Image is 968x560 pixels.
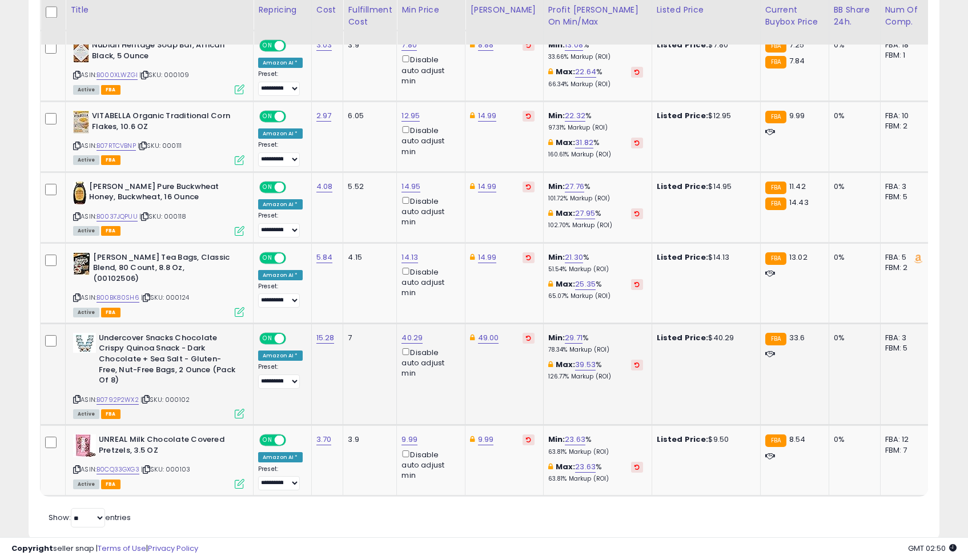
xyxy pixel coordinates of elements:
a: 7.80 [401,39,417,51]
span: 11.42 [789,181,806,192]
div: Cost [316,4,339,16]
a: B0037JQPUU [97,212,138,221]
div: Preset: [258,465,303,491]
div: Disable auto adjust min [401,346,456,379]
div: % [548,279,643,300]
b: Min: [548,434,565,445]
span: FBA [101,85,121,95]
b: Min: [548,181,565,192]
span: FBA [101,308,121,317]
div: FBM: 5 [885,343,923,353]
a: 2.97 [316,110,332,122]
b: UNREAL Milk Chocolate Covered Pretzels, 3.5 OZ [99,434,238,458]
span: OFF [284,182,303,192]
span: All listings currently available for purchase on Amazon [73,226,99,236]
b: Listed Price: [657,252,709,263]
a: 49.00 [478,332,499,344]
b: Min: [548,252,565,263]
b: Max: [556,208,576,219]
a: 21.30 [565,252,583,263]
a: B0CQ33GXG3 [97,465,139,474]
span: | SKU: 000111 [138,141,182,150]
b: Max: [556,359,576,370]
div: Disable auto adjust min [401,195,456,228]
div: Preset: [258,283,303,308]
p: 65.07% Markup (ROI) [548,292,643,300]
b: Nubian Heritage Soap Bar, African Black, 5 Ounce [92,40,231,64]
div: Amazon AI * [258,452,303,462]
div: 0% [834,111,871,121]
a: 40.29 [401,332,423,344]
div: % [548,67,643,88]
p: 63.81% Markup (ROI) [548,475,643,483]
div: FBA: 10 [885,111,923,121]
a: 23.63 [565,434,585,445]
a: B0792P2WX2 [97,395,139,405]
div: Amazon AI * [258,58,303,68]
div: FBA: 5 [885,252,923,263]
div: FBM: 1 [885,50,923,61]
div: Preset: [258,141,303,167]
div: % [548,252,643,273]
img: 51bzUAp0fTL._SL40_.jpg [73,111,89,134]
div: 5.52 [348,182,388,192]
p: 33.66% Markup (ROI) [548,53,643,61]
a: Privacy Policy [148,543,198,554]
div: Title [70,4,248,16]
div: FBA: 3 [885,333,923,343]
span: | SKU: 000102 [140,395,190,404]
p: 102.70% Markup (ROI) [548,221,643,229]
span: OFF [284,436,303,445]
div: BB Share 24h. [834,4,875,28]
div: ASIN: [73,434,244,488]
img: 51Z9E5OCRZL._SL40_.jpg [73,40,89,63]
div: 3.9 [348,40,388,50]
a: 14.99 [478,110,497,122]
div: 0% [834,252,871,263]
div: Preset: [258,363,303,389]
b: Listed Price: [657,39,709,50]
p: 66.34% Markup (ROI) [548,80,643,88]
p: 97.31% Markup (ROI) [548,124,643,132]
b: Listed Price: [657,181,709,192]
div: % [548,333,643,354]
span: FBA [101,409,121,419]
span: ON [260,436,275,445]
span: ON [260,333,275,343]
div: Disable auto adjust min [401,124,456,157]
div: 0% [834,333,871,343]
div: ASIN: [73,111,244,164]
span: 8.54 [789,434,806,445]
span: | SKU: 000109 [139,70,189,79]
a: 31.82 [575,137,593,148]
span: All listings currently available for purchase on Amazon [73,85,99,95]
b: Max: [556,137,576,148]
a: 4.08 [316,181,333,192]
div: 0% [834,434,871,445]
div: 6.05 [348,111,388,121]
b: [PERSON_NAME] Tea Bags, Classic Blend, 80 Count, 8.8 Oz, (00102506) [93,252,232,287]
div: 3.9 [348,434,388,445]
b: [PERSON_NAME] Pure Buckwheat Honey, Buckwheat, 16 Ounce [89,182,228,206]
div: FBA: 3 [885,182,923,192]
b: Max: [556,66,576,77]
span: 7.25 [789,39,805,50]
a: Terms of Use [98,543,146,554]
div: Preset: [258,70,303,96]
span: ON [260,112,275,122]
a: 9.99 [401,434,417,445]
p: 126.77% Markup (ROI) [548,373,643,381]
img: 514elopvk5L._SL40_.jpg [73,252,90,275]
div: Listed Price [657,4,756,16]
span: FBA [101,226,121,236]
b: Min: [548,39,565,50]
div: ASIN: [73,252,244,316]
a: 22.64 [575,66,596,78]
div: % [548,40,643,61]
div: Repricing [258,4,307,16]
a: 9.99 [478,434,494,445]
div: $12.95 [657,111,752,121]
div: [PERSON_NAME] [470,4,538,16]
p: 78.34% Markup (ROI) [548,346,643,354]
span: 7.84 [789,55,805,66]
